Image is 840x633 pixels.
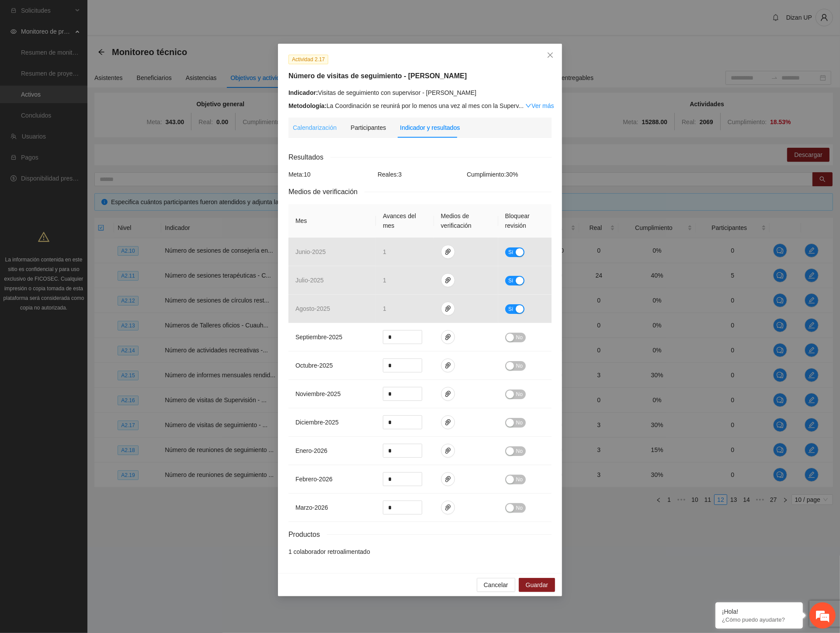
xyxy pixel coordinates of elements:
span: Resultados [288,152,330,163]
th: Bloquear revisión [498,204,552,238]
span: julio - 2025 [295,277,324,284]
th: Avances del mes [376,204,434,238]
span: Sí [508,276,514,285]
button: paper-clip [441,358,455,372]
button: paper-clip [441,444,455,458]
span: Cancelar [484,580,508,590]
button: paper-clip [441,472,455,486]
span: paper-clip [441,476,455,483]
span: paper-clip [441,447,455,454]
span: paper-clip [441,334,455,341]
button: Close [538,44,562,67]
span: agosto - 2025 [295,305,330,312]
span: octubre - 2025 [295,362,333,369]
span: Guardar [526,580,548,590]
button: paper-clip [441,245,455,259]
span: close [547,52,554,59]
button: paper-clip [441,273,455,287]
strong: Indicador: [288,89,318,96]
span: enero - 2026 [295,447,327,454]
span: Actividad 2.17 [288,55,328,64]
span: Estamos en línea. [51,117,121,205]
span: paper-clip [441,390,455,397]
span: Reales: 3 [378,171,402,178]
span: No [516,418,523,428]
span: paper-clip [441,305,455,312]
span: Productos [288,529,327,540]
span: No [516,475,523,484]
span: paper-clip [441,419,455,426]
span: paper-clip [441,362,455,369]
button: paper-clip [441,387,455,401]
th: Medios de verificación [434,204,498,238]
span: 1 [383,248,386,255]
li: 1 colaborador retroalimentado [288,547,552,556]
span: No [516,361,523,371]
th: Mes [288,204,376,238]
span: No [516,390,523,399]
div: Meta: 10 [286,170,375,179]
span: septiembre - 2025 [295,334,342,341]
h5: Número de visitas de seguimiento - [PERSON_NAME] [288,71,552,81]
button: paper-clip [441,415,455,429]
div: Indicador y resultados [400,123,460,132]
strong: Metodología: [288,102,326,109]
div: La Coordinación se reunirá por lo menos una vez al mes con la Superv [288,101,552,111]
span: Sí [508,247,514,257]
div: Calendarización [293,123,337,132]
div: Participantes [351,123,386,132]
span: No [516,446,523,456]
span: ... [519,102,524,109]
span: febrero - 2026 [295,476,333,483]
span: paper-clip [441,277,455,284]
div: Minimizar ventana de chat en vivo [143,4,164,25]
button: paper-clip [441,501,455,515]
span: paper-clip [441,504,455,511]
span: No [516,333,523,342]
div: Visitas de seguimiento con supervisor - [PERSON_NAME] [288,88,552,97]
span: marzo - 2026 [295,504,328,511]
div: Chatee con nosotros ahora [45,45,147,56]
div: Cumplimiento: 30 % [465,170,554,179]
span: junio - 2025 [295,248,326,255]
a: Expand [525,102,554,109]
button: paper-clip [441,302,455,316]
div: ¡Hola! [722,608,796,615]
span: Medios de verificación [288,186,364,197]
span: paper-clip [441,248,455,255]
p: ¿Cómo puedo ayudarte? [722,616,796,623]
span: down [525,103,531,109]
button: Cancelar [477,578,515,592]
span: diciembre - 2025 [295,419,339,426]
span: 1 [383,305,386,312]
button: paper-clip [441,330,455,344]
span: 1 [383,277,386,284]
span: noviembre - 2025 [295,390,341,397]
span: No [516,503,523,513]
button: Guardar [519,578,555,592]
textarea: Escriba su mensaje y pulse “Intro” [4,239,167,269]
span: Sí [508,304,514,314]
